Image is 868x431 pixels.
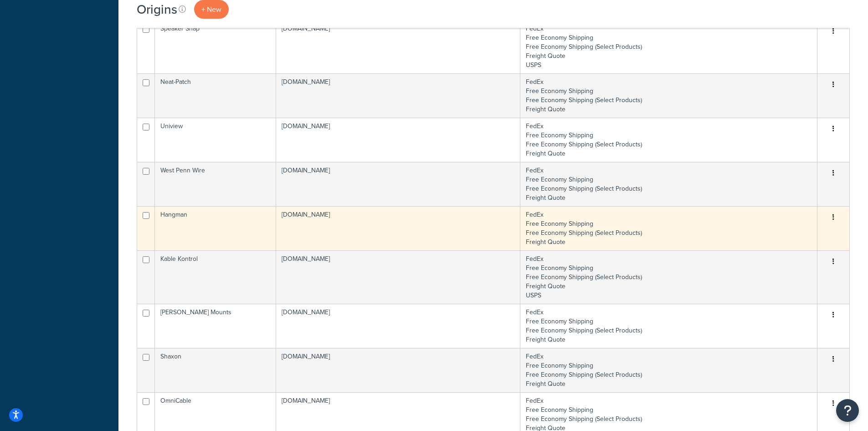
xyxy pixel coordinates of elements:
[276,250,520,304] td: [DOMAIN_NAME]
[155,20,276,73] td: Speaker Snap
[520,162,817,206] td: FedEx Free Economy Shipping Free Economy Shipping (Select Products) Freight Quote
[155,250,276,304] td: Kable Kontrol
[276,348,520,392] td: [DOMAIN_NAME]
[520,73,817,118] td: FedEx Free Economy Shipping Free Economy Shipping (Select Products) Freight Quote
[520,20,817,73] td: FedEx Free Economy Shipping Free Economy Shipping (Select Products) Freight Quote USPS
[520,206,817,250] td: FedEx Free Economy Shipping Free Economy Shipping (Select Products) Freight Quote
[276,118,520,162] td: [DOMAIN_NAME]
[201,4,221,15] span: + New
[520,304,817,348] td: FedEx Free Economy Shipping Free Economy Shipping (Select Products) Freight Quote
[836,399,859,422] button: Open Resource Center
[155,162,276,206] td: West Penn Wire
[276,20,520,73] td: [DOMAIN_NAME]
[520,118,817,162] td: FedEx Free Economy Shipping Free Economy Shipping (Select Products) Freight Quote
[276,162,520,206] td: [DOMAIN_NAME]
[155,304,276,348] td: [PERSON_NAME] Mounts
[520,250,817,304] td: FedEx Free Economy Shipping Free Economy Shipping (Select Products) Freight Quote USPS
[276,73,520,118] td: [DOMAIN_NAME]
[276,206,520,250] td: [DOMAIN_NAME]
[155,118,276,162] td: Uniview
[155,206,276,250] td: Hangman
[155,73,276,118] td: Neat-Patch
[137,0,177,18] h1: Origins
[155,348,276,392] td: Shaxon
[276,304,520,348] td: [DOMAIN_NAME]
[520,348,817,392] td: FedEx Free Economy Shipping Free Economy Shipping (Select Products) Freight Quote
